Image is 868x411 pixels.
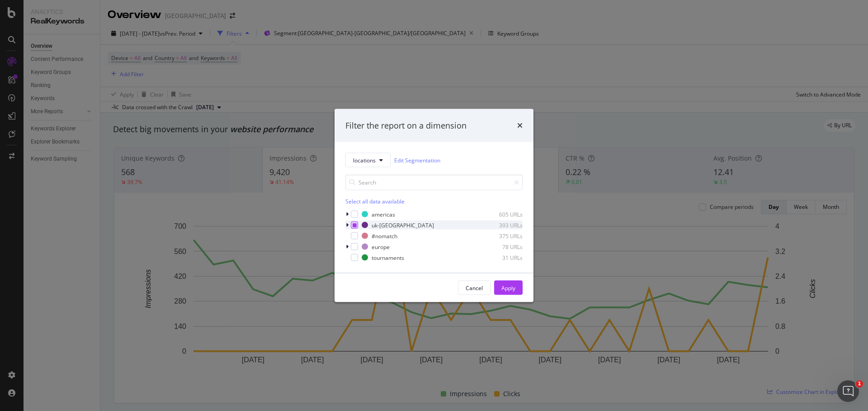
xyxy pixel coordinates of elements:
div: Filter the report on a dimension [345,120,467,131]
div: Apply [501,284,515,291]
div: 393 URLs [478,221,523,229]
div: Select all data available [345,198,523,205]
div: 605 URLs [478,210,523,218]
div: 78 URLs [478,243,523,250]
input: Search [345,175,523,190]
a: Edit Segmentation [394,155,440,165]
iframe: Intercom live chat [837,380,859,402]
div: times [517,120,523,131]
div: tournaments [372,254,404,261]
div: Cancel [466,284,483,291]
div: uk-[GEOGRAPHIC_DATA] [372,221,434,229]
button: Apply [494,281,523,295]
button: Cancel [458,281,491,295]
button: locations [345,153,391,167]
span: 1 [856,380,863,388]
div: 375 URLs [478,232,523,240]
div: 31 URLs [478,254,523,261]
div: #nomatch [372,232,397,240]
span: locations [353,156,376,164]
div: europe [372,243,390,250]
div: modal [335,109,533,302]
div: americas [372,210,395,218]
